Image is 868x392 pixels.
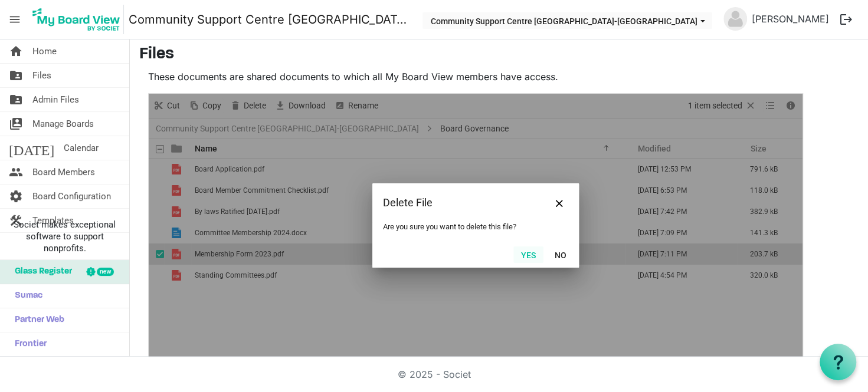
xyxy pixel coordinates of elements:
[97,268,114,276] div: new
[148,70,803,84] p: These documents are shared documents to which all My Board View members have access.
[32,88,79,111] span: Admin Files
[32,209,74,232] span: Templates
[9,64,23,87] span: folder_shared
[9,260,72,284] span: Glass Register
[422,12,712,29] button: Community Support Centre Haldimand-Norfolk dropdownbutton
[9,88,23,111] span: folder_shared
[32,112,94,136] span: Manage Boards
[9,209,23,232] span: construction
[9,136,54,160] span: [DATE]
[9,39,23,63] span: home
[4,8,26,31] span: menu
[129,8,411,31] a: Community Support Centre [GEOGRAPHIC_DATA]-[GEOGRAPHIC_DATA]
[9,185,23,208] span: settings
[9,332,47,356] span: Frontier
[383,222,568,231] div: Are you sure you want to delete this file?
[32,64,51,87] span: Files
[64,136,99,160] span: Calendar
[29,5,124,34] img: My Board View Logo
[32,39,57,63] span: Home
[29,5,129,34] a: My Board View Logo
[9,112,23,136] span: switch_account
[32,185,111,208] span: Board Configuration
[723,7,747,31] img: no-profile-picture.svg
[9,308,64,332] span: Partner Web
[834,7,859,32] button: logout
[5,219,124,254] span: Societ makes exceptional software to support nonprofits.
[747,7,834,31] a: [PERSON_NAME]
[383,194,531,212] div: Delete File
[551,194,568,212] button: Close
[9,284,42,308] span: Sumac
[547,246,574,263] button: No
[398,368,471,380] a: © 2025 - Societ
[32,160,95,184] span: Board Members
[513,246,543,263] button: Yes
[9,160,23,184] span: people
[139,45,859,65] h3: Files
